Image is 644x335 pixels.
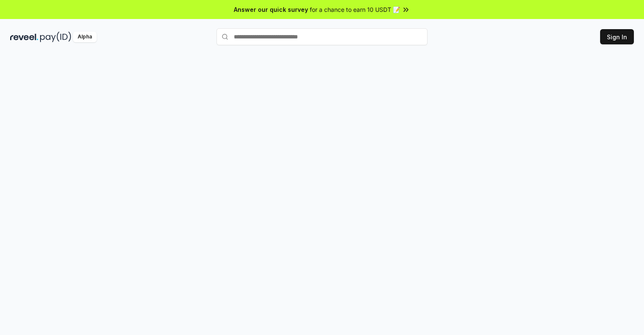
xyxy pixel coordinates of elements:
[10,32,38,42] img: reveel_dark
[40,32,71,42] img: pay_id
[73,32,97,42] div: Alpha
[234,5,308,14] span: Answer our quick survey
[310,5,400,14] span: for a chance to earn 10 USDT 📝
[600,29,634,44] button: Sign In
